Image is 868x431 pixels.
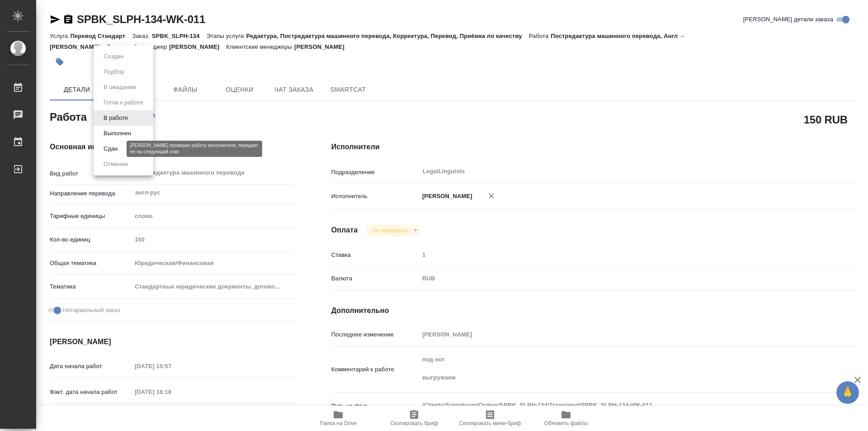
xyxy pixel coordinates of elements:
[101,144,120,154] button: Сдан
[101,128,134,138] button: Выполнен
[101,82,139,92] button: В ожидании
[101,98,146,108] button: Готов к работе
[101,113,131,123] button: В работе
[101,52,126,62] button: Создан
[101,67,127,77] button: Подбор
[101,159,131,169] button: Отменен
